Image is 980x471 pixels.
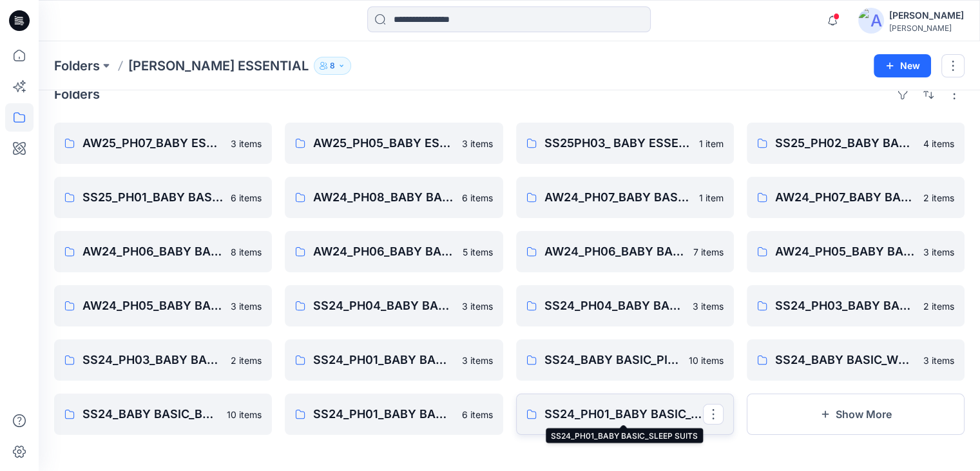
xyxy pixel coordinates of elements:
a: SS25PH03_ BABY ESSENTIAL_BIB1 item [516,123,734,164]
p: AW24_PH05_BABY BASIC_BODYSYUIT [775,243,916,261]
a: Folders [54,57,100,75]
p: 8 [330,59,335,73]
p: AW24_PH05_BABY BASIC_SLEEPSUITS [82,297,223,315]
div: [PERSON_NAME] [889,23,964,33]
p: 3 items [462,299,493,313]
p: SS24_BABY BASIC_WHITE CONTINUITY [775,351,916,369]
a: SS24_PH03_BABY BASIC_SLEEPSUITS2 items [747,285,965,326]
p: AW24_PH08_BABY BASIC SLEEPSUITS [313,188,454,206]
a: AW24_PH05_BABY BASIC_BODYSYUIT3 items [747,231,965,272]
p: SS24_PH03_BABY BASIC_BODY SUIT [82,351,223,369]
p: AW24_PH06_BABY BASIC_PJ [82,243,223,261]
a: AW24_PH06_BABY BASIC_SLEEPSUITS7 items [516,231,734,272]
p: 2 items [231,354,262,367]
a: SS24_PH04_BABY BASIC_BODY SUITS3 items [285,285,503,326]
p: 10 items [689,354,724,367]
p: 3 items [923,245,954,259]
a: AW24_PH07_BABY BASIC_SLEEPSUITS2 items [747,177,965,218]
p: SS24_PH01_BABY BASIC_BODY SUIT [313,405,454,423]
a: SS24_BABY BASIC_BLUE CONTINUITY10 items [54,394,272,435]
a: AW25_PH05_BABY ESS_BASIC SLEEPSUIST3 items [285,123,503,164]
a: SS24_PH03_BABY BASIC_BODY SUIT2 items [54,339,272,381]
button: Show More [747,394,965,435]
p: SS25_PH02_BABY BASIC_BODYSUITS_PJ [775,134,916,152]
p: SS24_PH01_BABY BASIC_SLEEP SUITS [544,405,703,423]
a: SS24_BABY BASIC_PINK CONTINUITY10 items [516,339,734,381]
p: 8 items [231,245,262,259]
div: [PERSON_NAME] [889,8,964,23]
a: AW24_PH05_BABY BASIC_SLEEPSUITS3 items [54,285,272,326]
p: AW24_PH07_BABY BASIC_BODYSUITS [544,188,691,206]
h4: Folders [54,86,100,102]
p: AW25_PH07_BABY ESS_BASIC BS [82,134,223,152]
a: SS25_PH02_BABY BASIC_BODYSUITS_PJ4 items [747,123,965,164]
a: AW24_PH06_BABY BASIC_BODYSUITS5 items [285,231,503,272]
a: AW24_PH06_BABY BASIC_PJ8 items [54,231,272,272]
p: SS24_PH03_BABY BASIC_SLEEPSUITS [775,297,916,315]
p: SS24_BABY BASIC_BLUE CONTINUITY [82,405,219,423]
a: SS24_PH01_BABY BASIC_BODYSUIT_CONSTRUCTION CHANGE3 items [285,339,503,381]
a: AW25_PH07_BABY ESS_BASIC BS3 items [54,123,272,164]
p: 3 items [462,354,493,367]
p: 10 items [227,408,262,421]
img: avatar [858,8,884,34]
p: 1 item [699,137,724,150]
a: AW24_PH07_BABY BASIC_BODYSUITS1 item [516,177,734,218]
p: AW24_PH06_BABY BASIC_BODYSUITS [313,243,454,261]
p: 3 items [231,137,262,150]
button: New [874,54,931,77]
p: SS25_PH01_BABY BASIC_PJ_BODYSUITS_SLEEPSUITS [82,188,223,206]
p: 6 items [462,408,493,421]
p: 3 items [923,354,954,367]
a: SS24_PH01_BABY BASIC_SLEEP SUITS [516,394,734,435]
a: SS24_BABY BASIC_WHITE CONTINUITY3 items [747,339,965,381]
p: AW25_PH05_BABY ESS_BASIC SLEEPSUIST [313,134,454,152]
p: AW24_PH07_BABY BASIC_SLEEPSUITS [775,188,916,206]
p: AW24_PH06_BABY BASIC_SLEEPSUITS [544,243,686,261]
p: 6 items [462,191,493,205]
p: SS24_PH01_BABY BASIC_BODYSUIT_CONSTRUCTION CHANGE [313,351,454,369]
p: 2 items [923,299,954,313]
a: SS25_PH01_BABY BASIC_PJ_BODYSUITS_SLEEPSUITS6 items [54,177,272,218]
p: SS24_PH04_BABY BASIC_SLEEPSUITS [544,297,685,315]
p: 5 items [463,245,493,259]
p: [PERSON_NAME] ESSENTIAL [128,57,309,75]
button: 8 [314,57,351,75]
p: 1 item [699,191,724,205]
p: 3 items [462,137,493,150]
p: 7 items [693,245,724,259]
p: SS24_BABY BASIC_PINK CONTINUITY [544,351,681,369]
p: SS25PH03_ BABY ESSENTIAL_BIB [544,134,691,152]
a: AW24_PH08_BABY BASIC SLEEPSUITS6 items [285,177,503,218]
p: 6 items [231,191,262,205]
p: 3 items [231,299,262,313]
a: SS24_PH04_BABY BASIC_SLEEPSUITS3 items [516,285,734,326]
p: 2 items [923,191,954,205]
p: SS24_PH04_BABY BASIC_BODY SUITS [313,297,454,315]
p: 3 items [693,299,724,313]
p: 4 items [923,137,954,150]
a: SS24_PH01_BABY BASIC_BODY SUIT6 items [285,394,503,435]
